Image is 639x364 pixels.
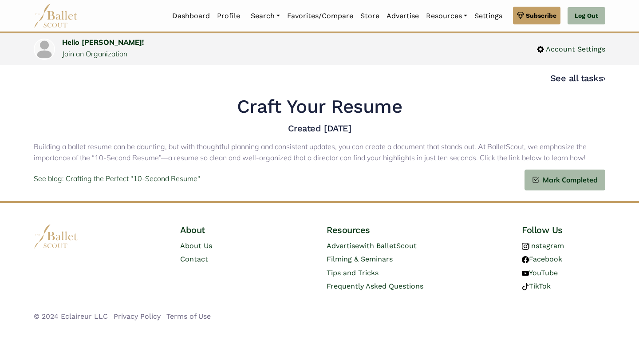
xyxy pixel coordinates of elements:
[544,44,605,55] span: Account Settings
[522,282,551,290] a: TikTok
[537,44,605,55] a: Account Settings
[517,11,524,20] img: gem.svg
[603,72,605,83] code: ›
[247,7,284,25] a: Search
[357,7,383,25] a: Store
[522,270,529,277] img: youtube logo
[550,73,605,83] a: See all tasks›
[522,256,529,263] img: facebook logo
[114,312,161,320] a: Privacy Policy
[327,282,423,290] a: Frequently Asked Questions
[525,170,605,190] a: Mark Completed
[327,241,417,250] a: Advertisewith BalletScout
[522,283,529,290] img: tiktok logo
[526,11,556,20] span: Subscribe
[327,255,393,263] a: Filming & Seminars
[34,224,78,249] img: logo
[513,7,560,24] a: Subscribe
[34,173,200,185] a: See blog: Crafting the Perfect "10-Second Resume"
[284,7,357,25] a: Favorites/Compare
[62,38,144,47] a: Hello [PERSON_NAME]!
[522,224,605,236] h4: Follow Us
[383,7,422,25] a: Advertise
[34,95,605,119] h1: Craft Your Resume
[522,241,564,250] a: Instagram
[180,255,208,263] a: Contact
[327,224,459,236] h4: Resources
[522,255,562,263] a: Facebook
[327,269,379,277] a: Tips and Tricks
[166,312,211,320] a: Terms of Use
[180,224,264,236] h4: About
[34,141,605,164] p: Building a ballet resume can be daunting, but with thoughtful planning and consistent updates, yo...
[359,241,417,250] span: with BalletScout
[522,269,558,277] a: YouTube
[213,7,244,25] a: Profile
[180,241,212,250] a: About Us
[568,7,605,25] a: Log Out
[422,7,471,25] a: Resources
[62,49,127,58] a: Join an Organization
[169,7,213,25] a: Dashboard
[34,123,605,134] h4: Created [DATE]
[471,7,506,25] a: Settings
[522,243,529,250] img: instagram logo
[34,311,108,322] li: © 2024 Eclaireur LLC
[35,40,54,59] img: profile picture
